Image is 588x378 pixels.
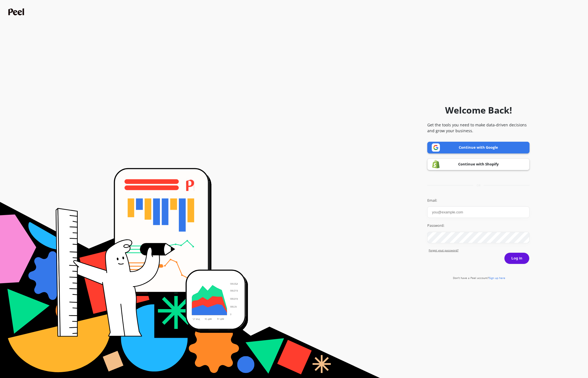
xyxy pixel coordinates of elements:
[432,160,440,168] img: Shopify logo
[504,252,530,264] button: Log in
[427,142,530,153] a: Continue with Google
[427,183,530,187] div: or
[427,206,530,218] input: you@example.com
[445,103,512,117] h1: Welcome Back!
[427,198,530,203] label: Email:
[489,276,505,280] span: Sign up here
[429,248,530,252] a: Forgot yout password?
[427,223,530,228] label: Password:
[8,8,26,15] img: Peel
[427,158,530,170] a: Continue with Shopify
[432,143,440,152] img: Google logo
[427,122,530,134] p: Get the tools you need to make data-driven decisions and grow your business.
[453,276,505,280] a: Don't have a Peel account?Sign up here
